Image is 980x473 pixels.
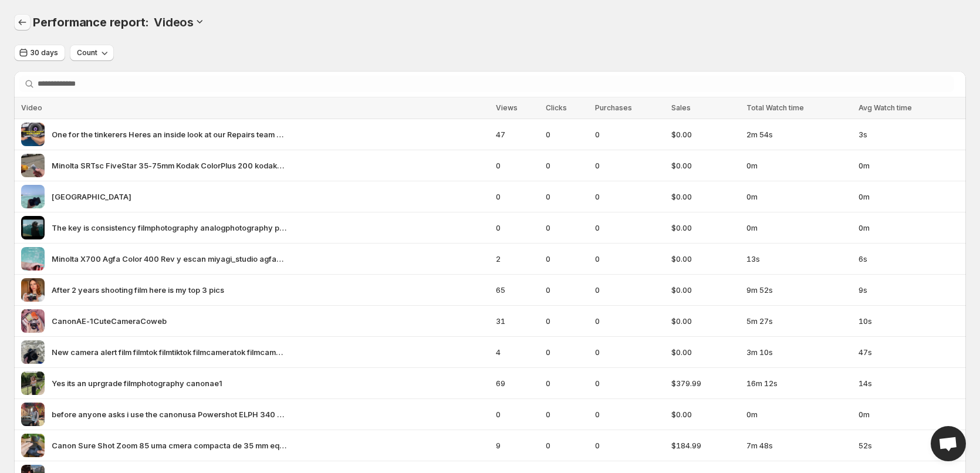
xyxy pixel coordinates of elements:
span: CanonAE-1CuteCameraCoweb [52,315,167,327]
span: 47s [859,346,959,358]
span: 6s [859,253,959,265]
img: CanonAE-1CuteCameraCoweb [21,309,45,333]
span: 9m 52s [746,284,851,296]
span: $379.99 [671,377,739,389]
span: 0 [546,129,587,140]
span: 14s [859,377,959,389]
span: 0 [546,440,587,451]
span: 0 [496,160,539,171]
span: 0 [595,253,664,265]
span: 0 [595,284,664,296]
img: Yes its an uprgrade filmphotography canonae1 [21,371,45,395]
span: $0.00 [671,253,739,265]
img: One for the tinkerers Heres an inside look at our Repairs team doing what they do best [21,123,45,146]
span: Video [21,103,42,112]
button: Count [70,45,114,61]
span: 0 [496,191,539,202]
a: Open chat [931,426,966,461]
span: 0m [746,191,851,202]
span: 0 [546,253,587,265]
span: 0 [595,440,664,451]
span: Total Watch time [746,103,804,112]
span: 9 [496,440,539,451]
span: 0 [595,346,664,358]
span: 0 [595,160,664,171]
span: 0m [859,222,959,234]
span: $0.00 [671,222,739,234]
span: 0m [859,160,959,171]
img: New camera alert film filmtok filmtiktok filmcameratok filmcameralovers 35mmfilm 35mmcamera filmc... [21,340,45,364]
span: $0.00 [671,315,739,327]
span: 0 [546,160,587,171]
span: Sales [671,103,691,112]
span: 0 [546,222,587,234]
span: 7m 48s [746,440,851,451]
span: 0m [746,408,851,420]
span: 16m 12s [746,377,851,389]
span: 3s [859,129,959,140]
span: 3m 10s [746,346,851,358]
span: Purchases [595,103,632,112]
span: Canon Sure Shot Zoom 85 uma cmera compacta de 35 mm equipada com lente zoom 38-55 mm 22x que incl... [52,440,286,451]
span: 65 [496,284,539,296]
span: 9s [859,284,959,296]
span: 0 [496,222,539,234]
img: Canon Sure Shot Zoom 85 uma cmera compacta de 35 mm equipada com lente zoom 38-55 mm 22x que incl... [21,434,45,457]
span: 0 [546,346,587,358]
span: 0 [595,191,664,202]
span: 0m [859,408,959,420]
span: 10s [859,315,959,327]
span: $0.00 [671,346,739,358]
span: 0 [595,129,664,140]
span: Minolta X700 Agfa Color 400 Rev y escan miyagi_studio agfacolor 35mm analogico fotografia [52,253,286,265]
span: Minolta SRTsc FiveStar 35-75mm Kodak ColorPlus 200 kodakcolorplus200 kodak film filmphotography f... [52,160,286,171]
span: 0m [746,222,851,234]
span: 2m 54s [746,129,851,140]
span: $0.00 [671,160,739,171]
span: 52s [859,440,959,451]
span: Performance report: [33,15,149,29]
h3: Videos [154,15,194,29]
img: After 2 years shooting film here is my top 3 pics [21,278,45,302]
span: 0 [595,315,664,327]
span: New camera alert film filmtok filmtiktok filmcameratok filmcameralovers 35mmfilm 35mmcamera filmc... [52,346,286,358]
span: 0 [546,284,587,296]
span: Count [77,48,97,58]
span: 0 [595,222,664,234]
span: 0 [546,315,587,327]
span: 0 [595,377,664,389]
span: 0 [546,377,587,389]
span: $0.00 [671,284,739,296]
span: 5m 27s [746,315,851,327]
span: 0 [546,408,587,420]
img: before anyone asks i use the canonusa Powershot ELPH 340 digitalcamera explore exploremore [21,403,45,426]
span: After 2 years shooting film here is my top 3 pics [52,284,224,296]
span: 4 [496,346,539,358]
span: 13s [746,253,851,265]
span: 0m [859,191,959,202]
span: Avg Watch time [859,103,912,112]
img: The key is consistency filmphotography analogphotography photographer film filmisnotdead [21,216,45,239]
span: 30 days [31,48,58,58]
button: 30 days [14,45,65,61]
span: 47 [496,129,539,140]
span: One for the tinkerers Heres an inside look at our Repairs team doing what they do best [52,129,286,140]
span: 0 [496,408,539,420]
span: 31 [496,315,539,327]
span: $0.00 [671,191,739,202]
span: 2 [496,253,539,265]
button: Performance report [14,14,31,31]
span: before anyone asks i use the canonusa Powershot ELPH 340 digitalcamera explore exploremore [52,408,286,420]
span: Yes its an uprgrade filmphotography canonae1 [52,377,222,389]
span: 0m [746,160,851,171]
img: Minolta SRTsc FiveStar 35-75mm Kodak ColorPlus 200 kodakcolorplus200 kodak film filmphotography f... [21,154,45,177]
span: Views [496,103,518,112]
img: Minolta X700 Agfa Color 400 Rev y escan miyagi_studio agfacolor 35mm analogico fotografia [21,247,45,271]
img: Africa [21,185,45,208]
span: Clicks [546,103,567,112]
span: $0.00 [671,408,739,420]
span: 69 [496,377,539,389]
span: $184.99 [671,440,739,451]
span: 0 [546,191,587,202]
span: The key is consistency filmphotography analogphotography photographer film filmisnotdead [52,222,286,234]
